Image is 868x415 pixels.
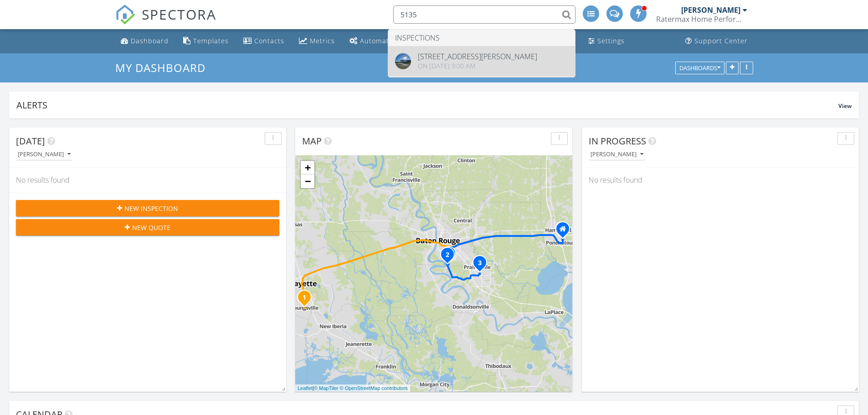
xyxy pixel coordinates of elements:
a: Contacts [240,33,288,50]
button: [PERSON_NAME] [16,149,72,161]
div: [STREET_ADDRESS][PERSON_NAME] [418,53,537,60]
div: Metrics [310,36,335,45]
a: Dashboard [117,33,172,50]
div: Ratermax Home Performance, LLC [656,15,747,24]
i: 2 [446,252,449,258]
a: © OpenStreetMap contributors [340,385,408,391]
div: On [DATE] 9:00 am [418,62,537,70]
input: Search everything... [393,5,575,24]
span: [DATE] [16,135,45,147]
a: © MapTiler [314,385,339,391]
div: 14518 Caroline Wy 207, Baton Rouge, LA 70810 [447,254,453,260]
span: SPECTORA [142,5,216,24]
div: Templates [193,36,229,45]
button: Dashboards [675,61,724,74]
i: 3 [478,260,482,266]
span: Map [302,135,322,147]
div: No results found [582,168,859,192]
button: New Inspection [16,200,279,216]
a: My Dashboard [115,60,213,75]
li: Inspections [388,30,575,46]
div: [PERSON_NAME] [681,5,740,15]
a: Settings [585,33,628,50]
img: The Best Home Inspection Software - Spectora [115,5,135,25]
a: Automations (Basic) [346,33,431,50]
span: New Inspection [124,204,178,213]
div: Contacts [254,36,284,45]
a: Metrics [295,33,339,50]
a: Templates [180,33,232,50]
div: Support Center [694,36,748,45]
button: [PERSON_NAME] [589,149,645,161]
span: New Quote [132,223,170,232]
div: Settings [597,36,625,45]
i: 1 [303,295,306,301]
div: Alerts [16,99,838,111]
div: [PERSON_NAME] [591,151,643,158]
div: | [295,384,410,392]
img: 8609882%2Fcover_photos%2F2TR3u4oYEEtXWSWJbFIg%2Foriginal.jpg [395,53,411,69]
a: SPECTORA [115,12,216,31]
div: 862 Lee Drive, Ponchatoula LA 70454 [563,229,568,234]
div: [PERSON_NAME] [18,151,71,158]
button: New Quote [16,219,279,236]
a: Zoom out [301,174,314,188]
a: Zoom in [301,161,314,174]
div: Automations (Basic) [360,36,428,45]
span: View [838,102,852,110]
div: No results found [9,168,286,192]
div: 103 Embark Lane 6, Youngsville, LA 70592 [304,297,310,302]
div: Dashboard [131,36,169,45]
span: In Progress [589,135,646,147]
div: 14460 Belle Maison Dr 49, Gonzales, LA 70737 [480,262,485,268]
a: Support Center [682,33,751,50]
a: Leaflet [298,385,313,391]
div: Dashboards [679,65,720,71]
